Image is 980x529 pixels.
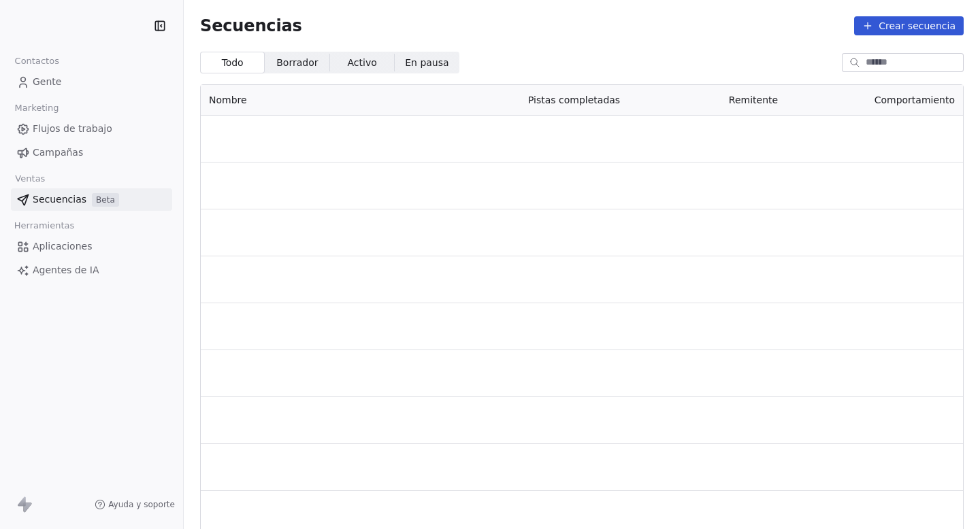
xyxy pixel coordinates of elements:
[11,118,172,140] a: Flujos de trabajo
[209,95,247,105] font: Nombre
[11,259,172,281] a: Agentes de IA
[11,141,172,164] a: Campañas
[879,20,955,31] font: Crear secuencia
[11,235,172,258] a: Aplicaciones
[854,16,964,35] button: Crear secuencia
[405,57,448,68] font: En pausa
[14,220,75,231] font: Herramientas
[528,95,620,105] font: Pistas completadas
[348,57,377,68] font: Activo
[33,76,61,87] font: Gente
[33,241,92,252] font: Aplicaciones
[15,173,45,184] font: Ventas
[11,188,172,211] a: SecuenciasBeta
[33,194,86,205] font: Secuencias
[108,500,175,509] font: Ayuda y soporte
[33,264,99,275] font: Agentes de IA
[729,95,778,105] font: Remitente
[15,56,59,66] font: Contactos
[200,16,302,35] font: Secuencias
[95,499,175,510] a: Ayuda y soporte
[15,103,59,113] font: Marketing
[33,123,112,134] font: Flujos de trabajo
[33,147,83,158] font: Campañas
[96,195,115,205] font: Beta
[276,57,318,68] font: Borrador
[875,95,955,105] font: Comportamiento
[11,71,172,93] a: Gente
